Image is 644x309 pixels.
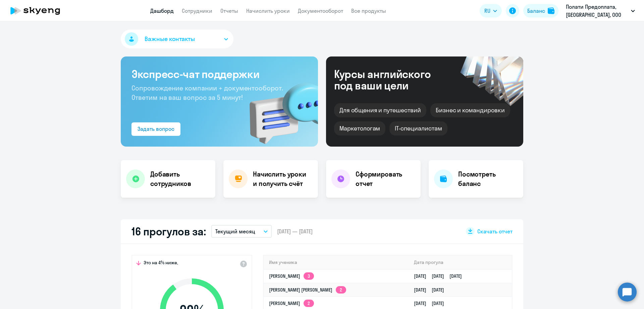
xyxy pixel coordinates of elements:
div: Баланс [527,7,545,15]
img: balance [548,7,554,14]
a: Все продукты [351,7,386,14]
a: [DATE][DATE] [414,287,449,293]
h4: Добавить сотрудников [150,169,210,188]
p: Полати Предоплата, [GEOGRAPHIC_DATA], ООО [566,3,628,19]
span: RU [484,7,490,15]
h3: Экспресс-чат поддержки [131,67,307,81]
span: Важные контакты [145,35,195,43]
h2: 16 прогулов за: [131,225,206,238]
div: Курсы английского под ваши цели [334,68,449,91]
a: Дашборд [150,7,174,14]
img: bg-img [240,71,318,147]
button: Балансbalance [523,4,558,17]
h4: Сформировать отчет [356,169,415,188]
button: Задать вопрос [131,122,180,136]
a: Начислить уроки [246,7,290,14]
th: Имя ученика [264,256,409,269]
span: Это на 4% ниже, [144,260,178,268]
h4: Начислить уроки и получить счёт [253,169,311,188]
div: Задать вопрос [138,125,174,133]
a: [PERSON_NAME]2 [269,300,314,306]
a: Документооборот [298,7,343,14]
div: Бизнес и командировки [430,103,510,117]
div: Маркетологам [334,121,385,136]
a: [PERSON_NAME]3 [269,273,314,279]
th: Дата прогула [409,256,512,269]
app-skyeng-badge: 2 [304,300,314,307]
p: Текущий месяц [215,227,255,235]
a: [PERSON_NAME] [PERSON_NAME]2 [269,287,346,293]
span: [DATE] — [DATE] [277,228,313,235]
app-skyeng-badge: 3 [304,272,314,280]
app-skyeng-badge: 2 [336,286,346,294]
a: Отчеты [220,7,238,14]
span: Скачать отчет [477,228,513,235]
div: Для общения и путешествий [334,103,426,117]
h4: Посмотреть баланс [458,169,518,188]
button: RU [480,4,502,17]
span: Сопровождение компании + документооборот. Ответим на ваш вопрос за 5 минут! [131,84,283,102]
a: [DATE][DATE][DATE] [414,273,467,279]
a: Сотрудники [182,7,212,14]
button: Полати Предоплата, [GEOGRAPHIC_DATA], ООО [562,3,638,19]
button: Важные контакты [121,30,233,48]
a: [DATE][DATE] [414,300,449,306]
button: Текущий месяц [211,225,272,238]
div: IT-специалистам [389,121,447,136]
